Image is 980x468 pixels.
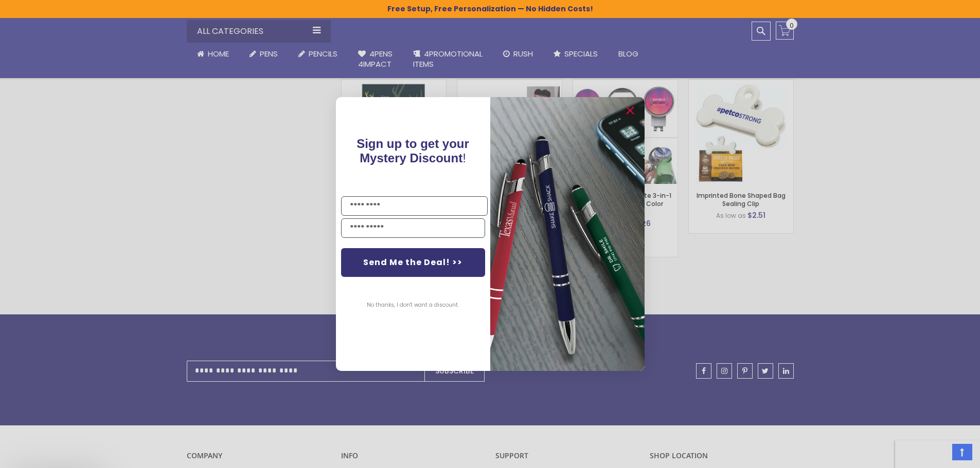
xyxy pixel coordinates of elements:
button: Send Me the Deal! >> [341,248,485,277]
img: 081b18bf-2f98-4675-a917-09431eb06994.jpeg [490,97,645,371]
button: Close dialog [622,102,638,119]
span: ! [357,137,469,165]
input: YOUR EMAIL [341,218,485,238]
iframe: Google Customer Reviews [895,440,980,468]
span: Sign up to get your Mystery Discount [357,137,469,165]
button: No thanks, I don't want a discount. [362,292,464,318]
